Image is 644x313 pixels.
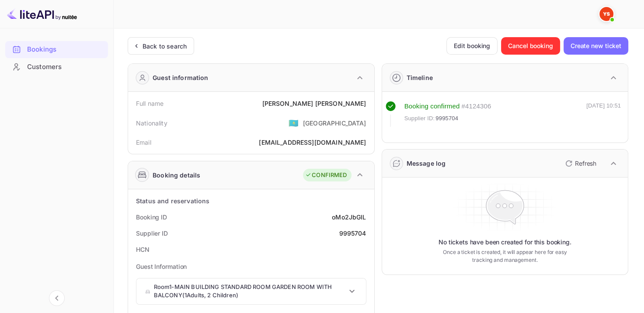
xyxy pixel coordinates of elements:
[7,7,77,21] img: LiteAPI logo
[303,118,366,128] div: [GEOGRAPHIC_DATA]
[305,171,347,180] div: CONFIRMED
[339,229,366,238] div: 9995704
[154,283,347,300] p: Room 1 - MAIN BUILDING STANDARD ROOM GARDEN ROOM WITH BALCONY ( 1 Adults , 2 Children )
[407,159,446,168] div: Message log
[136,245,150,254] div: HCN
[5,59,108,75] a: Customers
[446,37,498,55] button: Edit booking
[27,62,104,72] div: Customers
[289,115,299,131] span: United States
[404,114,435,123] span: Supplier ID:
[407,73,433,82] div: Timeline
[136,229,168,238] div: Supplier ID
[332,212,366,222] div: oMo2JbGIL
[136,118,167,128] div: Nationality
[153,170,200,180] div: Booking details
[461,101,491,111] div: # 4124306
[586,101,621,127] div: [DATE] 10:51
[259,138,366,147] div: [EMAIL_ADDRESS][DOMAIN_NAME]
[575,159,596,168] p: Refresh
[5,41,108,58] div: Bookings
[143,42,187,51] div: Back to search
[435,114,458,123] span: 9995704
[136,262,366,271] p: Guest Information
[136,196,209,205] div: Status and reservations
[501,37,560,55] button: Cancel booking
[49,290,65,306] button: Collapse navigation
[136,99,164,108] div: Full name
[560,156,600,170] button: Refresh
[262,99,366,108] div: [PERSON_NAME] [PERSON_NAME]
[439,248,571,264] p: Once a ticket is created, it will appear here for easy tracking and management.
[439,238,571,247] p: No tickets have been created for this booking.
[136,138,151,147] div: Email
[5,41,108,57] a: Bookings
[404,101,460,111] div: Booking confirmed
[136,278,366,304] div: Room1-MAIN BUILDING STANDARD ROOM GARDEN ROOM WITH BALCONY(1Adults, 2 Children)
[136,212,167,222] div: Booking ID
[5,59,108,76] div: Customers
[153,73,209,82] div: Guest information
[564,37,628,55] button: Create new ticket
[27,45,104,55] div: Bookings
[599,7,613,21] img: Yandex Support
